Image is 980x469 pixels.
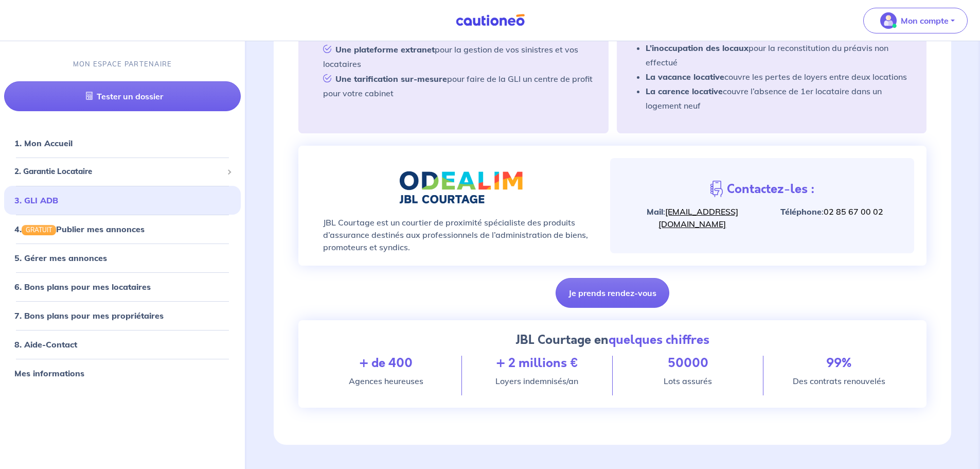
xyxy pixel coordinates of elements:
[646,72,724,82] strong: La vacance locative
[863,8,968,33] button: illu_account_valid_menu.svgMon compte
[311,333,914,348] h4: JBL Courtage en
[4,305,241,326] div: 7. Bons plans pour mes propriétaires
[14,138,73,148] a: 1. Mon Accueil
[901,14,949,27] p: Mon compte
[14,166,223,178] span: 2. Garantie Locataire
[335,74,447,84] strong: Une tarification sur-mesure
[14,339,77,350] a: 8. Aide-Contact
[14,310,164,321] a: 7. Bons plans pour mes propriétaires
[4,334,241,355] div: 8. Aide-Contact
[646,70,914,84] li: couvre les pertes de loyers entre deux locations
[658,206,738,229] a: [EMAIL_ADDRESS][DOMAIN_NAME]
[727,182,814,197] h4: Contactez-les :
[462,356,612,371] h4: + 2 millions €
[4,133,241,153] div: 1. Mon Accueil
[646,84,914,113] li: couvre l’absence de 1er locataire dans un logement neuf
[880,12,897,29] img: illu_account_valid_menu.svg
[311,356,461,371] h4: + de 400
[311,42,596,71] li: pour la gestion de vos sinistres et vos locataires
[762,205,902,218] p: :
[73,59,172,69] p: MON ESPACE PARTENAIRE
[613,356,763,371] h4: 50000
[646,86,723,96] strong: La carence locative
[311,375,461,387] p: Agences heureuses
[14,282,151,292] a: 6. Bons plans pour mes locataires
[335,44,435,55] strong: Une plateforme extranet
[824,206,883,217] a: 02 85 67 00 02
[4,363,241,384] div: Mes informations
[646,43,749,53] strong: L’inoccupation des locaux
[556,278,669,308] button: Je prends rendez-vous
[462,375,612,387] p: Loyers indemnisés/an
[4,162,241,182] div: 2. Garantie Locataire
[763,375,914,387] p: Des contrats renouvelés
[452,14,529,27] img: Cautioneo
[14,224,145,234] a: 4.GRATUITPublier mes annonces
[14,195,58,205] a: 3. GLI ADB
[646,41,914,70] li: pour la reconstitution du préavis non effectué
[763,356,914,371] h4: 99%
[622,205,762,230] p: :
[4,219,241,239] div: 4.GRATUITPublier mes annonces
[4,248,241,268] div: 5. Gérer mes annonces
[14,368,84,378] a: Mes informations
[780,206,822,217] strong: Téléphone
[398,170,523,204] img: odealim-jbl.png
[613,375,763,387] p: Lots assurés
[647,206,663,217] strong: Mail
[4,190,241,211] div: 3. GLI ADB
[323,216,610,253] p: JBL Courtage est un courtier de proximité spécialiste des produits d’assurance destinés aux profe...
[14,253,107,263] a: 5. Gérer mes annonces
[311,71,596,100] li: pour faire de la GLI un centre de profit pour votre cabinet
[4,276,241,297] div: 6. Bons plans pour mes locataires
[609,331,709,349] strong: quelques chiffres
[4,81,241,111] a: Tester un dossier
